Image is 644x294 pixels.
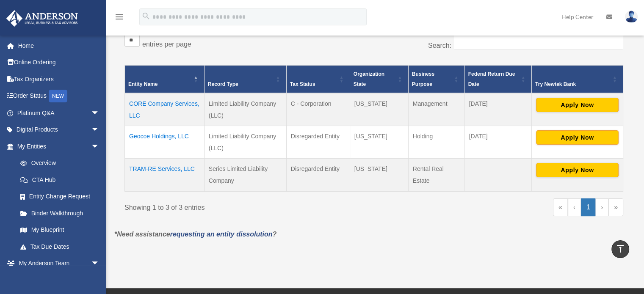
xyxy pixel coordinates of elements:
[536,98,619,112] button: Apply Now
[608,198,623,216] a: Last
[408,126,464,158] td: Holding
[12,155,104,172] a: Overview
[124,198,368,214] div: Showing 1 to 3 of 3 entries
[12,222,108,239] a: My Blueprint
[12,205,108,222] a: Binder Walkthrough
[142,41,191,48] label: entries per page
[204,93,286,126] td: Limited Liability Company (LLC)
[290,81,315,87] span: Tax Status
[6,71,112,88] a: Tax Organizers
[408,93,464,126] td: Management
[615,244,625,254] i: vertical_align_top
[625,11,638,23] img: User Pic
[6,121,112,138] a: Digital Productsarrow_drop_down
[141,11,151,21] i: search
[536,130,619,145] button: Apply Now
[350,158,408,191] td: [US_STATE]
[581,198,596,216] a: 1
[408,65,464,93] th: Business Purpose: Activate to sort
[125,158,205,191] td: TRAM-RE Services, LLC
[6,54,112,71] a: Online Ordering
[4,10,80,27] img: Anderson Advisors Platinum Portal
[91,138,108,155] span: arrow_drop_down
[170,231,273,238] a: requesting an entity dissolution
[6,88,112,105] a: Order StatusNEW
[350,126,408,158] td: [US_STATE]
[595,198,608,216] a: Next
[12,171,108,188] a: CTA Hub
[286,65,350,93] th: Tax Status: Activate to sort
[91,255,108,272] span: arrow_drop_down
[91,121,108,139] span: arrow_drop_down
[208,81,238,87] span: Record Type
[49,90,67,102] div: NEW
[128,81,158,87] span: Entity Name
[6,255,112,272] a: My Anderson Teamarrow_drop_down
[464,126,531,158] td: [DATE]
[204,158,286,191] td: Series Limited Liability Company
[428,42,451,49] label: Search:
[568,198,581,216] a: Previous
[536,163,619,177] button: Apply Now
[114,15,124,22] a: menu
[6,138,108,155] a: My Entitiesarrow_drop_down
[12,238,108,255] a: Tax Due Dates
[114,231,276,238] em: *Need assistance ?
[408,158,464,191] td: Rental Real Estate
[12,188,108,205] a: Entity Change Request
[412,71,434,87] span: Business Purpose
[286,126,350,158] td: Disregarded Entity
[531,65,623,93] th: Try Newtek Bank : Activate to sort
[286,93,350,126] td: C - Corporation
[114,12,124,22] i: menu
[535,79,610,89] div: Try Newtek Bank
[354,71,384,87] span: Organization State
[553,198,568,216] a: First
[464,65,531,93] th: Federal Return Due Date: Activate to sort
[91,104,108,122] span: arrow_drop_down
[468,71,515,87] span: Federal Return Due Date
[6,104,112,121] a: Platinum Q&Aarrow_drop_down
[125,93,205,126] td: CORE Company Services, LLC
[464,93,531,126] td: [DATE]
[125,65,205,93] th: Entity Name: Activate to invert sorting
[350,93,408,126] td: [US_STATE]
[204,126,286,158] td: Limited Liability Company (LLC)
[350,65,408,93] th: Organization State: Activate to sort
[6,37,112,54] a: Home
[286,158,350,191] td: Disregarded Entity
[125,126,205,158] td: Geocoe Holdings, LLC
[611,240,629,258] a: vertical_align_top
[204,65,286,93] th: Record Type: Activate to sort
